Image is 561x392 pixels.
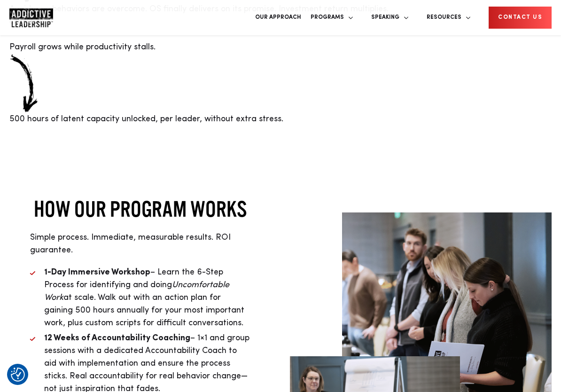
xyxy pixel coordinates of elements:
[30,196,250,222] h2: HOW OUR PROGRAM WORKS
[44,293,244,327] span: at scale. Walk out with an action plan for gaining 500 hours annually for your most important wor...
[9,41,552,54] div: Payroll grows while productivity stalls.
[44,268,150,276] b: 1-Day Immersive Workshop
[44,334,190,342] b: 12 Weeks of Accountability Coaching
[9,8,66,27] a: Home
[11,368,25,382] button: Consent Preferences
[11,368,25,382] img: Revisit consent button
[9,8,53,27] img: Company Logo
[489,7,552,29] a: CONTACT US
[9,113,552,125] div: 500 hours of latent capacity unlocked, per leader, without extra stress.
[30,233,231,254] span: Simple process. Immediate, measurable results. ROI guarantee.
